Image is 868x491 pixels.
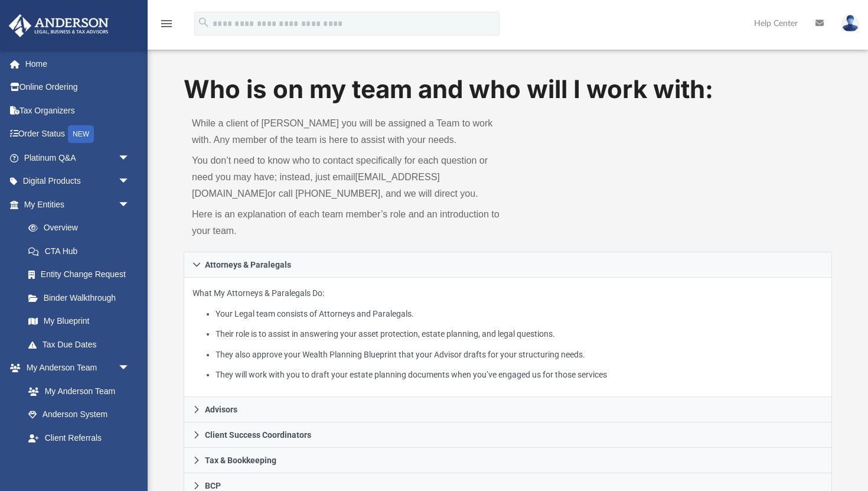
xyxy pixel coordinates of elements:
a: Tax Due Dates [17,333,148,356]
li: Their role is to assist in answering your asset protection, estate planning, and legal questions. [216,327,823,342]
a: Client Success Coordinators [184,422,832,448]
div: NEW [68,125,94,143]
span: BCP [205,482,221,490]
a: menu [159,22,174,31]
span: Advisors [205,405,237,414]
a: Tax Organizers [8,99,148,122]
span: arrow_drop_down [118,146,142,170]
a: Home [8,52,148,76]
a: [EMAIL_ADDRESS][DOMAIN_NAME] [192,172,440,199]
p: Here is an explanation of each team member’s role and an introduction to your team. [192,206,500,239]
a: Platinum Q&Aarrow_drop_down [8,146,148,170]
a: Digital Productsarrow_drop_down [8,170,148,193]
a: Attorneys & Paralegals [184,252,832,278]
h1: Who is on my team and who will I work with: [184,72,832,107]
a: My Entitiesarrow_drop_down [8,193,148,216]
a: Tax & Bookkeeping [184,448,832,473]
a: My Blueprint [17,310,142,333]
span: arrow_drop_down [118,450,142,474]
span: Attorneys & Paralegals [205,261,291,269]
a: My Documentsarrow_drop_down [8,450,142,473]
span: Tax & Bookkeeping [205,456,276,464]
a: Online Ordering [8,76,148,99]
a: Anderson System [17,403,142,427]
a: Advisors [184,397,832,422]
p: What My Attorneys & Paralegals Do: [192,286,823,382]
img: User Pic [841,15,859,32]
a: Order StatusNEW [8,122,148,147]
span: arrow_drop_down [118,193,142,217]
div: Attorneys & Paralegals [184,278,832,398]
a: My Anderson Teamarrow_drop_down [8,356,142,380]
li: They will work with you to draft your estate planning documents when you’ve engaged us for those ... [216,368,823,382]
a: Overview [17,216,148,240]
span: arrow_drop_down [118,170,142,194]
a: Binder Walkthrough [17,286,148,310]
i: search [197,16,210,29]
a: Client Referrals [17,426,142,450]
p: While a client of [PERSON_NAME] you will be assigned a Team to work with. Any member of the team ... [192,115,500,148]
a: Entity Change Request [17,263,148,287]
a: CTA Hub [17,239,148,263]
li: They also approve your Wealth Planning Blueprint that your Advisor drafts for your structuring ne... [216,347,823,362]
img: Anderson Advisors Platinum Portal [5,14,112,37]
a: My Anderson Team [17,379,136,403]
span: Client Success Coordinators [205,431,311,439]
li: Your Legal team consists of Attorneys and Paralegals. [216,307,823,321]
p: You don’t need to know who to contact specifically for each question or need you may have; instea... [192,152,500,202]
span: arrow_drop_down [118,356,142,381]
i: menu [159,17,174,31]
